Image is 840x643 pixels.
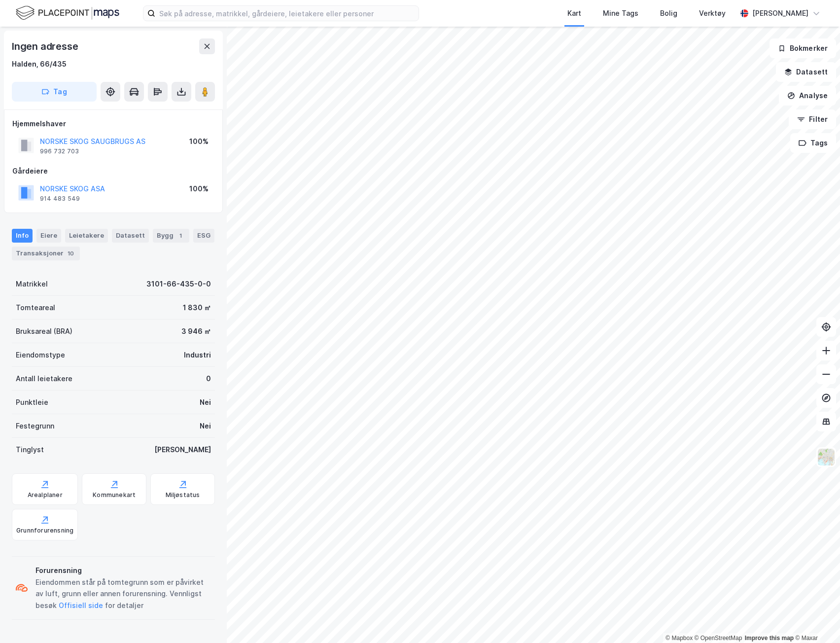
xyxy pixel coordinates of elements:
[153,229,189,243] div: Bygg
[770,38,836,58] button: Bokmerker
[817,448,836,466] img: Z
[112,229,149,243] div: Datasett
[16,420,54,432] div: Festegrunn
[695,635,742,642] a: OpenStreetMap
[16,302,55,314] div: Tomteareal
[12,82,97,102] button: Tag
[16,396,48,408] div: Punktleie
[189,136,209,147] div: 100%
[35,565,211,576] div: Forurensning
[183,302,211,314] div: 1 830 ㎡
[12,118,214,130] div: Hjemmelshaver
[40,147,79,155] div: 996 732 703
[166,491,200,499] div: Miljøstatus
[665,635,693,642] a: Mapbox
[752,7,808,19] div: [PERSON_NAME]
[189,183,209,195] div: 100%
[184,349,211,361] div: Industri
[65,229,108,243] div: Leietakere
[699,7,726,19] div: Verktøy
[66,249,76,258] div: 10
[40,195,80,203] div: 914 483 549
[603,7,638,19] div: Mine Tags
[791,596,840,643] div: Kontrollprogram for chat
[789,109,836,129] button: Filter
[16,527,73,535] div: Grunnforurensning
[16,4,119,22] img: logo.f888ab2527a4732fd821a326f86c7f29.svg
[16,349,65,361] div: Eiendomstype
[16,373,72,385] div: Antall leietakere
[791,596,840,643] iframe: Chat Widget
[16,325,72,337] div: Bruksareal (BRA)
[200,420,211,432] div: Nei
[776,62,836,82] button: Datasett
[779,86,836,106] button: Analyse
[16,278,48,290] div: Matrikkel
[181,325,211,337] div: 3 946 ㎡
[567,7,581,19] div: Kart
[745,635,794,642] a: Improve this map
[12,38,80,54] div: Ingen adresse
[154,444,211,456] div: [PERSON_NAME]
[93,491,136,499] div: Kommunekart
[12,247,80,260] div: Transaksjoner
[155,6,419,21] input: Søk på adresse, matrikkel, gårdeiere, leietakere eller personer
[200,396,211,408] div: Nei
[175,231,185,241] div: 1
[28,491,63,499] div: Arealplaner
[16,444,44,456] div: Tinglyst
[36,229,61,243] div: Eiere
[206,373,211,385] div: 0
[146,278,211,290] div: 3101-66-435-0-0
[790,133,836,153] button: Tags
[12,58,67,70] div: Halden, 66/435
[12,229,33,243] div: Info
[660,7,677,19] div: Bolig
[35,576,211,612] div: Eiendommen står på tomtegrunn som er påvirket av luft, grunn eller annen forurensning. Vennligst ...
[12,165,214,177] div: Gårdeiere
[193,229,214,243] div: ESG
